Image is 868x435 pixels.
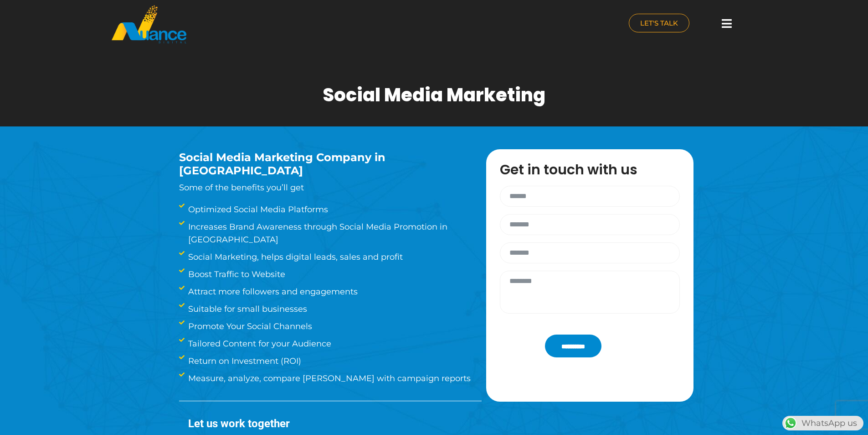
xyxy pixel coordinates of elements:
h3: Let us work together [188,417,482,430]
span: Social Marketing, helps digital leads, sales and profit [186,251,403,263]
span: Attract more followers and engagements [186,285,358,298]
a: LET'S TALK [629,14,689,32]
span: Tailored Content for your Audience [186,337,331,350]
a: WhatsAppWhatsApp us [782,418,863,428]
h1: Social Media Marketing [323,84,545,106]
span: LET'S TALK [640,20,678,26]
span: Optimized Social Media Platforms [186,203,328,216]
span: Promote Your Social Channels [186,320,312,333]
span: Suitable for small businesses [186,303,307,315]
img: WhatsApp [783,416,798,430]
span: Measure, analyze, compare [PERSON_NAME] with campaign reports [186,372,471,385]
h3: Get in touch with us [500,163,689,177]
div: WhatsApp us [782,416,863,430]
img: nuance-qatar_logo [111,5,187,44]
span: Boost Traffic to Website [186,268,285,281]
span: Increases Brand Awareness through Social Media Promotion in [GEOGRAPHIC_DATA] [186,220,482,246]
form: Contact form [495,186,684,357]
a: nuance-qatar_logo [111,5,430,44]
span: Return on Investment (ROI) [186,355,301,367]
div: Some of the benefits you’ll get [179,151,459,194]
h3: Social Media Marketing Company in [GEOGRAPHIC_DATA] [179,151,459,178]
